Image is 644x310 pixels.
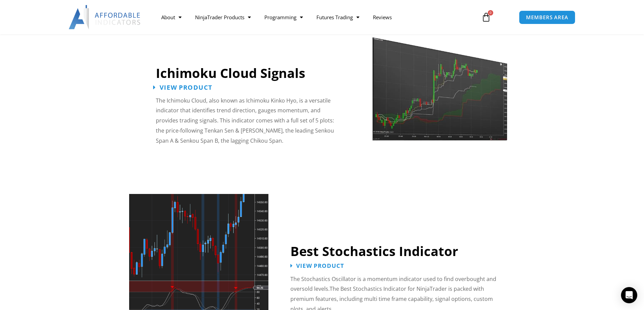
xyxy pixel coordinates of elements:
nav: Menu [154,9,474,25]
span: MEMBERS AREA [526,15,568,20]
img: Ichimuku | Affordable Indicators – NinjaTrader [371,24,507,141]
a: 0 [471,7,501,27]
a: Reviews [366,9,399,25]
a: View Product [290,263,344,269]
div: Open Intercom Messenger [621,287,637,303]
a: About [154,9,188,25]
a: NinjaTrader Products [188,9,258,25]
span: View Product [160,84,212,90]
a: Programming [258,9,310,25]
a: MEMBERS AREA [519,10,575,24]
p: The Ichimoku Cloud, also known as Ichimoku Kinko Hyo, is a versatile indicator that identifies tr... [156,96,342,146]
img: LogoAI | Affordable Indicators – NinjaTrader [69,5,141,29]
span: The Stochastics Oscillator is a momentum indicator used to find overbought and oversold levels. [290,275,496,293]
a: Futures Trading [310,9,366,25]
a: Best Stochastics Indicator [290,242,458,260]
span: View Product [296,263,344,269]
a: Ichimoku Cloud Signals [156,64,305,82]
span: 0 [488,10,493,16]
a: View Product [153,84,212,90]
